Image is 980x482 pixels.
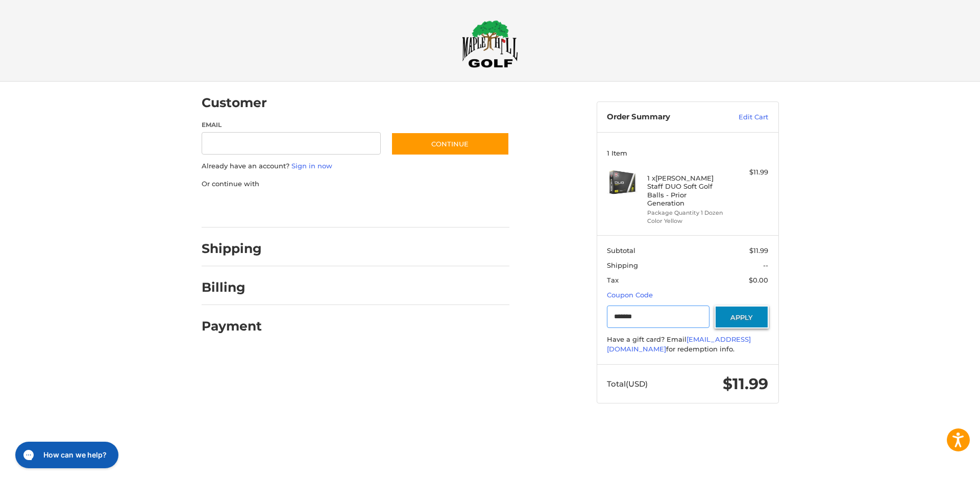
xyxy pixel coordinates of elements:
a: Sign in now [291,162,332,170]
button: Apply [715,306,769,328]
span: $11.99 [723,374,768,393]
h2: Billing [202,280,261,295]
h2: Customer [202,95,267,111]
iframe: PayPal-venmo [371,199,448,217]
label: Email [202,120,381,130]
a: Edit Cart [717,112,768,122]
span: -- [763,261,768,269]
div: Have a gift card? Email for redemption info. [607,335,768,354]
iframe: PayPal-paylater [285,199,361,217]
span: Total (USD) [607,379,648,389]
input: Gift Certificate or Coupon Code [607,306,709,328]
p: Or continue with [202,179,509,189]
h4: 1 x [PERSON_NAME] Staff DUO Soft Golf Balls - Prior Generation [647,174,725,207]
span: $0.00 [749,276,768,284]
li: Color Yellow [647,217,725,225]
img: Maple Hill Golf [462,20,518,68]
div: $11.99 [728,167,768,177]
a: Coupon Code [607,291,653,299]
button: Continue [391,132,509,156]
h2: Payment [202,318,262,334]
li: Package Quantity 1 Dozen [647,209,725,217]
h3: Order Summary [607,112,717,122]
h2: Shipping [202,241,262,257]
h3: 1 Item [607,149,768,157]
span: Shipping [607,261,638,269]
span: Subtotal [607,246,635,255]
p: Already have an account? [202,161,509,171]
iframe: Google Customer Reviews [896,454,980,482]
span: $11.99 [749,246,768,255]
span: Tax [607,276,619,284]
iframe: Gorgias live chat messenger [10,438,121,472]
iframe: PayPal-paypal [198,199,275,217]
